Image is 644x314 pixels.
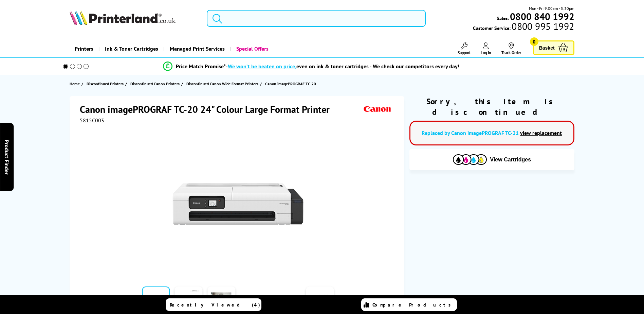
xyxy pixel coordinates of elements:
[70,40,98,57] a: Printers
[80,103,336,116] h1: Canon imagePROGRAF TC-20 24" Colour Large Format Printer
[186,80,258,87] span: Discontinued Canon Wide Format Printers
[490,157,531,163] span: View Cartridges
[481,42,491,55] a: Log In
[361,298,457,311] a: Compare Products
[415,154,569,165] button: View Cartridges
[453,154,487,165] img: Cartridges
[80,117,104,124] span: 5815C003
[105,40,158,57] span: Ink & Toner Cartridges
[176,63,226,70] span: Price Match Promise*
[87,80,124,87] span: Discontinued Printers
[481,50,491,55] span: Log In
[533,40,574,55] a: Basket 0
[171,137,305,271] img: Canon imagePROGRAF TC-20
[3,140,10,175] span: Product Finder
[163,40,230,57] a: Managed Print Services
[230,40,274,57] a: Special Offers
[501,42,521,55] a: Track Order
[70,80,81,87] a: Home
[497,15,509,21] span: Sales:
[186,80,260,87] a: Discontinued Canon Wide Format Printers
[458,42,471,55] a: Support
[226,63,459,70] div: - even on ink & toner cartridges - We check our competitors every day!
[130,80,180,87] span: Discontinued Canon Printers
[511,23,574,30] span: 0800 995 1992
[409,96,574,117] div: Sorry, this item is discontinued
[458,50,471,55] span: Support
[70,80,80,87] span: Home
[539,43,555,52] span: Basket
[170,302,260,308] span: Recently Viewed (4)
[70,10,176,25] img: Printerland Logo
[166,298,261,311] a: Recently Viewed (4)
[87,80,125,87] a: Discontinued Printers
[509,13,574,20] a: 0800 840 1992
[530,37,538,46] span: 0
[362,103,393,116] img: Canon
[265,80,318,87] a: Canon imagePROGRAF TC-20
[228,63,296,70] span: We won’t be beaten on price,
[54,60,569,72] li: modal_Promise
[70,10,198,27] a: Printerland Logo
[422,129,519,136] a: Replaced by Canon imagePROGRAF TC-21
[265,80,316,87] span: Canon imagePROGRAF TC-20
[510,10,574,23] b: 0800 840 1992
[529,5,574,12] span: Mon - Fri 9:00am - 5:30pm
[520,129,562,136] a: view replacement
[98,40,163,57] a: Ink & Toner Cartridges
[372,302,455,308] span: Compare Products
[473,23,574,31] span: Customer Service:
[130,80,181,87] a: Discontinued Canon Printers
